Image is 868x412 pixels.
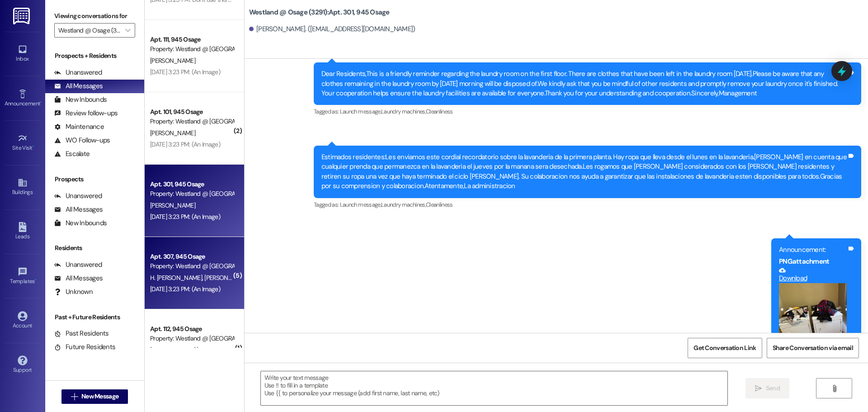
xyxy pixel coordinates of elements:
[81,392,118,401] span: New Message
[381,201,426,208] span: Laundry machines ,
[150,261,234,271] div: Property: Westland @ [GEOGRAPHIC_DATA] (3291)
[150,140,220,148] div: [DATE] 3:23 PM: (An Image)
[5,42,41,66] a: Inbox
[45,243,144,253] div: Residents
[314,198,861,211] div: Tagged as:
[45,175,144,184] div: Prospects
[766,384,780,393] span: Send
[45,51,144,61] div: Prospects + Residents
[321,69,847,98] div: Dear Residents,This is a friendly reminder regarding the laundry room on the first floor. There a...
[150,189,234,199] div: Property: Westland @ [GEOGRAPHIC_DATA] (3291)
[150,117,234,126] div: Property: Westland @ [GEOGRAPHIC_DATA] (3291)
[150,346,291,354] span: [PERSON_NAME] [PERSON_NAME] [PERSON_NAME]
[381,108,426,115] span: Laundry machines ,
[314,105,861,118] div: Tagged as:
[773,343,853,353] span: Share Conversation via email
[767,338,859,358] button: Share Conversation via email
[745,378,789,398] button: Send
[54,9,135,23] label: Viewing conversations for
[54,205,103,214] div: All Messages
[150,129,195,137] span: [PERSON_NAME]
[150,107,234,117] div: Apt. 101, 945 Osage
[150,44,234,54] div: Property: Westland @ [GEOGRAPHIC_DATA] (3291)
[150,274,204,282] span: H. [PERSON_NAME]
[150,285,220,293] div: [DATE] 3:23 PM: (An Image)
[54,68,102,77] div: Unanswered
[45,313,144,322] div: Past + Future Residents
[426,201,453,208] span: Cleanliness
[150,68,220,76] div: [DATE] 3:23 PM: (An Image)
[779,283,847,335] button: Zoom image
[5,131,41,155] a: Site Visit •
[779,267,847,283] a: Download
[54,122,104,132] div: Maintenance
[150,57,195,65] span: [PERSON_NAME]
[150,324,234,334] div: Apt. 112, 945 Osage
[54,287,93,297] div: Unknown
[150,252,234,261] div: Apt. 307, 945 Osage
[54,260,102,270] div: Unanswered
[150,334,234,343] div: Property: Westland @ [GEOGRAPHIC_DATA] (3291)
[150,180,234,189] div: Apt. 301, 945 Osage
[58,23,121,38] input: All communities
[204,274,296,282] span: [PERSON_NAME] [PERSON_NAME]
[54,81,103,91] div: All Messages
[54,342,115,352] div: Future Residents
[249,24,415,34] div: [PERSON_NAME]. ([EMAIL_ADDRESS][DOMAIN_NAME])
[755,385,762,392] i: 
[125,27,130,34] i: 
[35,277,36,283] span: •
[688,338,762,358] button: Get Conversation Link
[321,152,847,191] div: Estimados residentes:Les enviamos este cordial recordatorio sobre la lavanderia de la primera pla...
[33,143,34,150] span: •
[249,8,390,17] b: Westland @ Osage (3291): Apt. 301, 945 Osage
[54,149,90,159] div: Escalate
[54,95,107,104] div: New Inbounds
[340,201,381,208] span: Launch message ,
[54,218,107,228] div: New Inbounds
[340,108,381,115] span: Launch message ,
[831,385,838,392] i: 
[779,245,847,255] div: Announcement:
[54,329,109,338] div: Past Residents
[5,308,41,333] a: Account
[150,201,195,209] span: [PERSON_NAME]
[779,257,829,266] b: PNG attachment
[5,264,41,289] a: Templates •
[5,353,41,377] a: Support
[5,219,41,244] a: Leads
[40,99,42,105] span: •
[426,108,453,115] span: Cleanliness
[71,393,78,400] i: 
[150,213,220,221] div: [DATE] 3:23 PM: (An Image)
[150,35,234,44] div: Apt. 111, 945 Osage
[54,274,103,283] div: All Messages
[5,175,41,199] a: Buildings
[54,109,118,118] div: Review follow-ups
[13,8,32,24] img: ResiDesk Logo
[693,343,756,353] span: Get Conversation Link
[54,191,102,201] div: Unanswered
[61,389,128,404] button: New Message
[54,136,110,145] div: WO Follow-ups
